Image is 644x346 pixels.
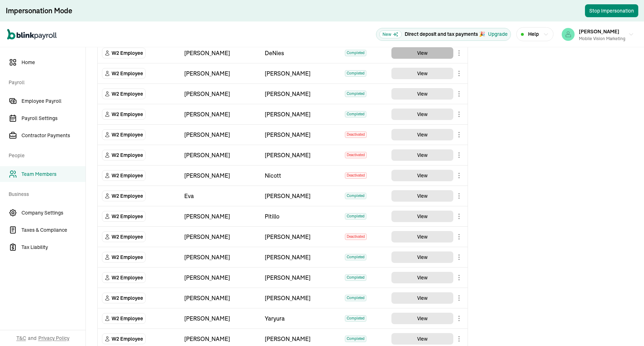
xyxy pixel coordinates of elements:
[184,192,256,200] div: Eva
[579,35,625,42] div: Mobile Vision Marketing
[265,212,337,221] div: Pitillo
[184,151,256,159] div: [PERSON_NAME]
[391,109,453,120] button: View
[345,274,366,281] span: Completed
[391,251,453,263] button: View
[112,294,143,302] span: W2 Employee
[391,272,453,283] button: View
[9,145,81,165] span: People
[265,335,337,343] div: [PERSON_NAME]
[265,232,337,241] div: [PERSON_NAME]
[38,335,69,342] span: Privacy Policy
[112,49,143,57] span: W2 Employee
[184,314,256,323] div: [PERSON_NAME]
[112,192,143,200] span: W2 Employee
[391,231,453,242] button: View
[379,30,402,38] span: New
[579,28,619,35] span: [PERSON_NAME]
[21,170,86,178] span: Team Members
[7,24,57,45] nav: Global
[184,253,256,261] div: [PERSON_NAME]
[265,171,337,180] div: Nicott
[391,292,453,304] button: View
[559,25,637,43] button: [PERSON_NAME]Mobile Vision Marketing
[112,274,143,281] span: W2 Employee
[9,72,81,92] span: Payroll
[184,232,256,241] div: [PERSON_NAME]
[112,131,143,138] span: W2 Employee
[112,254,143,261] span: W2 Employee
[345,70,366,77] span: Completed
[345,131,367,138] span: Deactivated
[112,111,143,118] span: W2 Employee
[391,190,453,202] button: View
[265,90,337,98] div: [PERSON_NAME]
[112,213,143,220] span: W2 Employee
[265,273,337,282] div: [PERSON_NAME]
[184,212,256,221] div: [PERSON_NAME]
[391,47,453,59] button: View
[184,110,256,119] div: [PERSON_NAME]
[345,193,366,199] span: Completed
[21,209,86,217] span: Company Settings
[184,335,256,343] div: [PERSON_NAME]
[488,30,508,38] button: Upgrade
[21,59,86,66] span: Home
[391,333,453,345] button: View
[345,315,366,322] span: Completed
[21,115,86,122] span: Payroll Settings
[391,129,453,140] button: View
[112,315,143,322] span: W2 Employee
[345,91,366,97] span: Completed
[265,130,337,139] div: [PERSON_NAME]
[184,171,256,180] div: [PERSON_NAME]
[6,6,72,16] div: Impersonation Mode
[345,172,367,179] span: Deactivated
[345,234,367,240] span: Deactivated
[112,152,143,159] span: W2 Employee
[265,253,337,261] div: [PERSON_NAME]
[184,130,256,139] div: [PERSON_NAME]
[112,70,143,77] span: W2 Employee
[345,254,366,260] span: Completed
[585,4,638,17] button: Stop Impersonation
[391,211,453,222] button: View
[184,49,256,57] div: [PERSON_NAME]
[525,269,644,346] iframe: Chat Widget
[391,68,453,79] button: View
[265,49,337,57] div: DeNies
[265,110,337,119] div: [PERSON_NAME]
[9,183,81,203] span: Business
[345,295,366,301] span: Completed
[112,172,143,179] span: W2 Employee
[21,132,86,139] span: Contractor Payments
[405,30,485,38] p: Direct deposit and tax payments 🎉
[345,111,366,117] span: Completed
[265,294,337,302] div: [PERSON_NAME]
[345,50,366,56] span: Completed
[345,152,367,158] span: Deactivated
[391,170,453,181] button: View
[528,30,539,38] span: Help
[265,69,337,78] div: [PERSON_NAME]
[265,151,337,159] div: [PERSON_NAME]
[184,273,256,282] div: [PERSON_NAME]
[391,149,453,161] button: View
[345,213,366,220] span: Completed
[184,294,256,302] div: [PERSON_NAME]
[345,336,366,342] span: Completed
[516,27,553,41] button: Help
[16,335,26,342] span: T&C
[391,88,453,100] button: View
[112,90,143,97] span: W2 Employee
[21,226,86,234] span: Taxes & Compliance
[112,233,143,240] span: W2 Employee
[265,314,337,323] div: Yaryura
[184,69,256,78] div: [PERSON_NAME]
[265,192,337,200] div: [PERSON_NAME]
[21,97,86,105] span: Employee Payroll
[21,244,86,251] span: Tax Liability
[184,90,256,98] div: [PERSON_NAME]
